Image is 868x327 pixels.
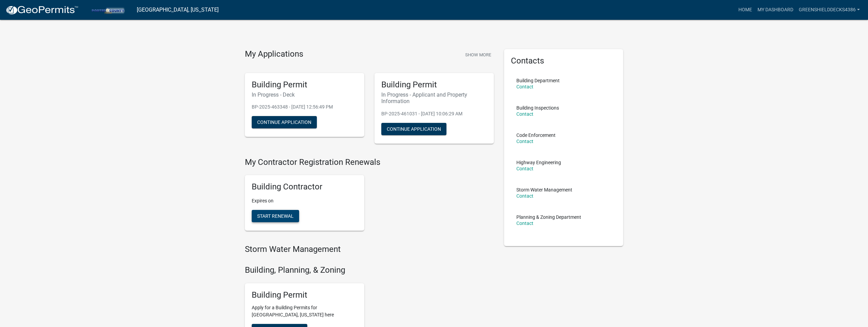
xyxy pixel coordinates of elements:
wm-registration-list-section: My Contractor Registration Renewals [245,157,494,237]
a: Contact [516,111,533,117]
a: Home [736,3,755,16]
p: Code Enforcement [516,133,556,138]
a: Contact [516,84,533,89]
button: Continue Application [252,116,317,128]
p: Planning & Zoning Department [516,215,581,219]
p: BP-2025-463348 - [DATE] 12:56:49 PM [252,103,357,111]
img: Porter County, Indiana [84,5,131,14]
h4: My Applications [245,49,303,59]
p: Building Department [516,78,560,83]
a: Contact [516,193,533,199]
h5: Building Permit [252,290,357,300]
span: Start Renewal [257,213,294,219]
a: Contact [516,221,533,226]
a: Contact [516,139,533,144]
h5: Building Contractor [252,182,357,192]
a: My Dashboard [755,3,796,16]
a: GreenShieldDecks4386 [796,3,863,16]
button: Show More [462,49,494,60]
h5: Building Permit [381,80,487,90]
p: BP-2025-461031 - [DATE] 10:06:29 AM [381,110,487,117]
h4: My Contractor Registration Renewals [245,157,494,167]
a: [GEOGRAPHIC_DATA], [US_STATE] [137,4,219,16]
h4: Storm Water Management [245,244,494,254]
h5: Contacts [511,56,617,66]
h6: In Progress - Deck [252,91,357,98]
a: Contact [516,166,533,171]
h5: Building Permit [252,80,357,90]
h4: Building, Planning, & Zoning [245,265,494,275]
p: Storm Water Management [516,187,572,192]
button: Continue Application [381,123,446,135]
p: Apply for a Building Permits for [GEOGRAPHIC_DATA], [US_STATE] here [252,304,357,318]
p: Expires on [252,197,357,204]
p: Building Inspections [516,105,559,110]
p: Highway Engineering [516,160,561,165]
button: Start Renewal [252,210,299,222]
h6: In Progress - Applicant and Property Information [381,91,487,104]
